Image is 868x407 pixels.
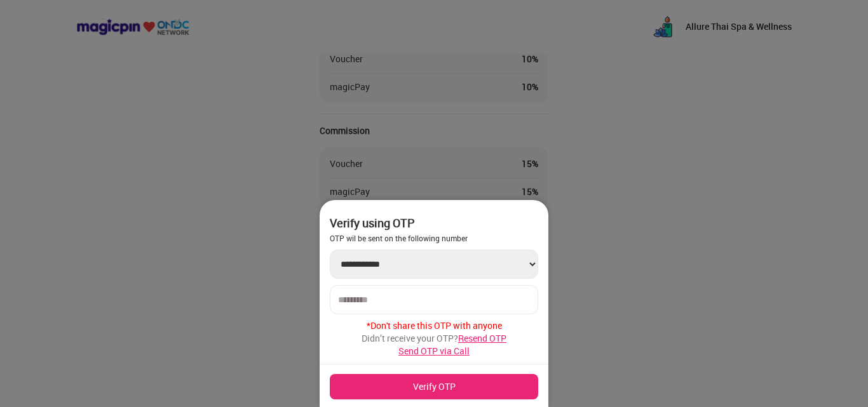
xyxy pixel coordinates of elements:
div: Verify using OTP [330,215,538,230]
span: Resend OTP [458,332,506,344]
p: Didn’t receive your OTP? [330,332,538,345]
button: Verify OTP [330,374,538,399]
span: Send OTP via Call [398,345,470,357]
p: Don't share this OTP with anyone [330,319,538,332]
div: OTP wil be sent on the following number [330,233,538,243]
